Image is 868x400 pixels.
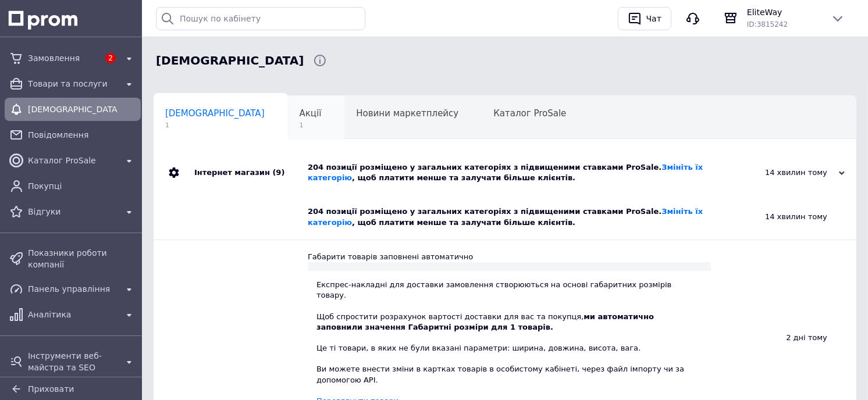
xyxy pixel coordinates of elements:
[28,206,118,217] span: Відгуки
[156,52,304,69] span: Сповіщення
[747,20,788,28] span: ID: 3815242
[300,108,322,119] span: Акції
[493,108,566,119] span: Каталог ProSale
[28,180,136,192] span: Покупці
[618,7,671,30] button: Чат
[105,53,116,63] span: 2
[300,121,322,130] span: 1
[156,7,365,30] input: Пошук по кабінету
[308,207,703,226] a: Змініть їх категорію
[28,350,118,373] span: Інструменти веб-майстра та SEO
[711,195,856,239] div: 14 хвилин тому
[28,309,118,320] span: Аналітика
[747,6,821,18] span: EliteWay
[356,108,458,119] span: Новини маркетплейсу
[28,129,136,141] span: Повідомлення
[308,206,711,227] div: 204 позиції розміщено у загальних категоріях з підвищеними ставками ProSale. , щоб платити менше ...
[28,384,74,394] span: Приховати
[28,52,99,64] span: Замовлення
[28,283,118,295] span: Панель управління
[308,252,711,262] div: Габарити товарів заповнені автоматично
[308,162,728,183] div: 204 позиції розміщено у загальних категоріях з підвищеними ставками ProSale. , щоб платити менше ...
[165,121,265,130] span: 1
[28,78,118,90] span: Товари та послуги
[28,103,118,115] span: [DEMOGRAPHIC_DATA]
[194,151,308,195] div: Інтернет магазин
[644,10,664,27] div: Чат
[316,312,654,331] b: ми автоматично заповнили значення Габаритні розміри для 1 товарів.
[28,155,118,166] span: Каталог ProSale
[28,247,136,270] span: Показники роботи компанії
[728,167,845,178] div: 14 хвилин тому
[272,168,284,177] span: (9)
[165,108,265,119] span: [DEMOGRAPHIC_DATA]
